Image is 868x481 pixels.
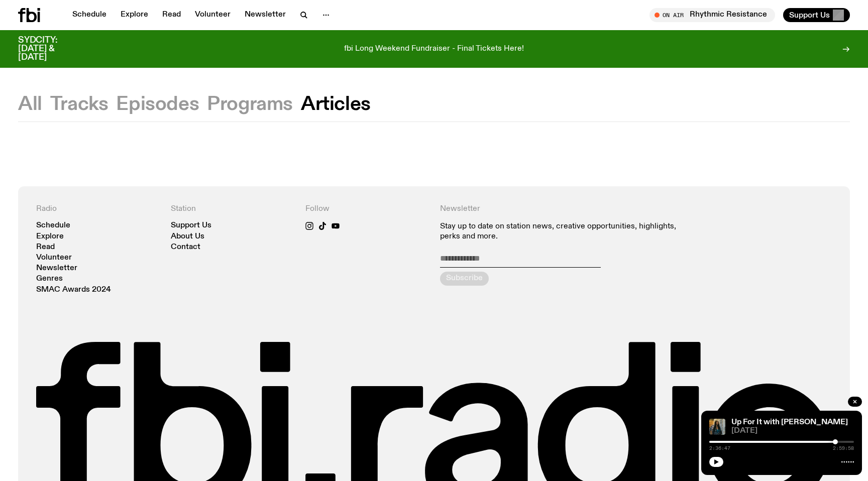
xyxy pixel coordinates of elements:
a: Schedule [66,8,113,22]
button: Articles [301,95,371,113]
span: 2:59:58 [833,446,854,451]
a: Schedule [36,222,70,229]
a: About Us [171,233,204,240]
h3: SYDCITY: [DATE] & [DATE] [18,36,82,62]
a: Explore [115,8,154,22]
button: All [18,95,42,113]
a: Up For It with [PERSON_NAME] [731,418,848,426]
a: Newsletter [36,265,77,272]
button: Episodes [116,95,199,113]
a: SMAC Awards 2024 [36,286,111,294]
a: Explore [36,233,64,240]
a: Volunteer [189,8,237,22]
h4: Radio [36,204,159,214]
span: [DATE] [731,427,854,435]
span: Support Us [789,11,830,20]
h4: Station [171,204,293,214]
button: Support Us [783,8,850,22]
a: Read [156,8,187,22]
a: Support Us [171,222,211,229]
a: Genres [36,275,63,283]
button: On AirRhythmic Resistance [649,8,775,22]
h4: Follow [305,204,428,214]
h4: Newsletter [440,204,697,214]
img: Ify - a Brown Skin girl with black braided twists, looking up to the side with her tongue stickin... [709,419,725,435]
a: Read [36,244,55,251]
button: Subscribe [440,272,489,286]
button: Tracks [50,95,108,113]
p: Stay up to date on station news, creative opportunities, highlights, perks and more. [440,222,697,241]
p: fbi Long Weekend Fundraiser - Final Tickets Here! [344,45,524,54]
a: Contact [171,244,200,251]
button: Programs [207,95,293,113]
a: Newsletter [239,8,292,22]
span: 2:36:47 [709,446,730,451]
a: Volunteer [36,254,72,262]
